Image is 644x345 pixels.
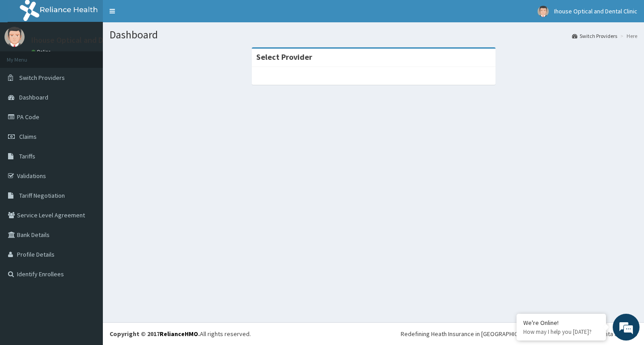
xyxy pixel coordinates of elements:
[110,29,637,41] h1: Dashboard
[523,328,599,336] p: How may I help you today?
[256,52,312,62] strong: Select Provider
[523,319,599,327] div: We're Online!
[19,74,65,82] span: Switch Providers
[19,133,37,141] span: Claims
[31,49,53,55] a: Online
[19,93,48,101] span: Dashboard
[103,322,644,345] footer: All rights reserved.
[538,6,549,17] img: User Image
[110,330,200,338] strong: Copyright © 2017 .
[401,329,637,338] div: Redefining Heath Insurance in [GEOGRAPHIC_DATA] using Telemedicine and Data Science!
[19,152,35,160] span: Tariffs
[31,36,143,44] p: Ihouse Optical and Dental Clinic
[4,27,25,47] img: User Image
[554,7,637,15] span: Ihouse Optical and Dental Clinic
[572,32,617,40] a: Switch Providers
[618,32,637,40] li: Here
[19,191,65,200] span: Tariff Negotiation
[160,330,198,338] a: RelianceHMO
